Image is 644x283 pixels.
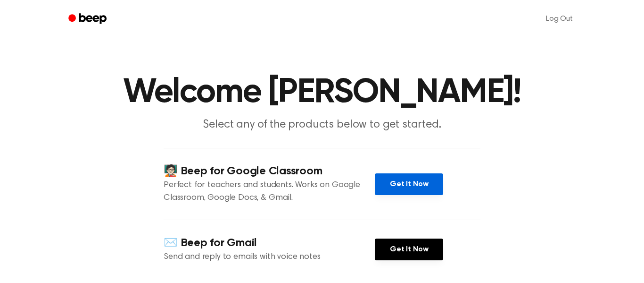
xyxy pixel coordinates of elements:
p: Perfect for teachers and students. Works on Google Classroom, Google Docs, & Gmail. [164,179,375,205]
h1: Welcome [PERSON_NAME]! [81,76,563,110]
a: Beep [62,10,115,28]
a: Get It Now [375,239,443,260]
h4: 🧑🏻‍🏫 Beep for Google Classroom [164,163,375,179]
p: Select any of the products below to get started. [141,117,503,133]
a: Log Out [537,8,582,30]
h4: ✉️ Beep for Gmail [164,235,375,251]
p: Send and reply to emails with voice notes [164,251,375,264]
a: Get It Now [375,173,443,195]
